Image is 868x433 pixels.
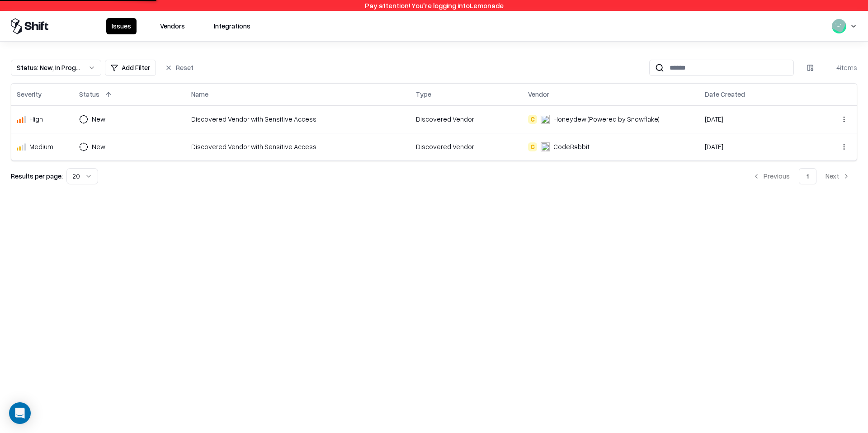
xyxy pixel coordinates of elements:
button: New [79,139,122,155]
div: 4 items [821,63,857,72]
div: Date Created [705,89,745,99]
div: [DATE] [705,142,806,151]
div: Type [416,89,431,99]
button: Vendors [155,18,190,34]
div: New [92,142,105,151]
p: Results per page: [11,171,63,181]
div: High [29,114,43,124]
button: Integrations [208,18,256,34]
button: Add Filter [105,60,156,76]
div: Discovered Vendor [416,142,517,151]
div: C [528,142,537,151]
div: Discovered Vendor with Sensitive Access [191,142,405,151]
button: Issues [106,18,137,34]
div: Medium [29,142,53,151]
div: Discovered Vendor with Sensitive Access [191,114,405,124]
div: Open Intercom Messenger [9,402,31,424]
div: C [528,115,537,124]
div: Status [79,89,99,99]
nav: pagination [745,168,857,184]
button: Reset [160,60,199,76]
div: Vendor [528,89,549,99]
button: 1 [799,168,816,184]
div: [DATE] [705,114,806,124]
img: CodeRabbit [541,142,550,151]
div: Discovered Vendor [416,114,517,124]
div: Status : New, In Progress [17,63,81,72]
img: Honeydew (Powered by Snowflake) [541,115,550,124]
div: Honeydew (Powered by Snowflake) [553,114,660,124]
div: Name [191,89,208,99]
div: CodeRabbit [553,142,590,151]
button: New [79,111,122,127]
div: New [92,114,105,124]
div: Severity [17,89,42,99]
